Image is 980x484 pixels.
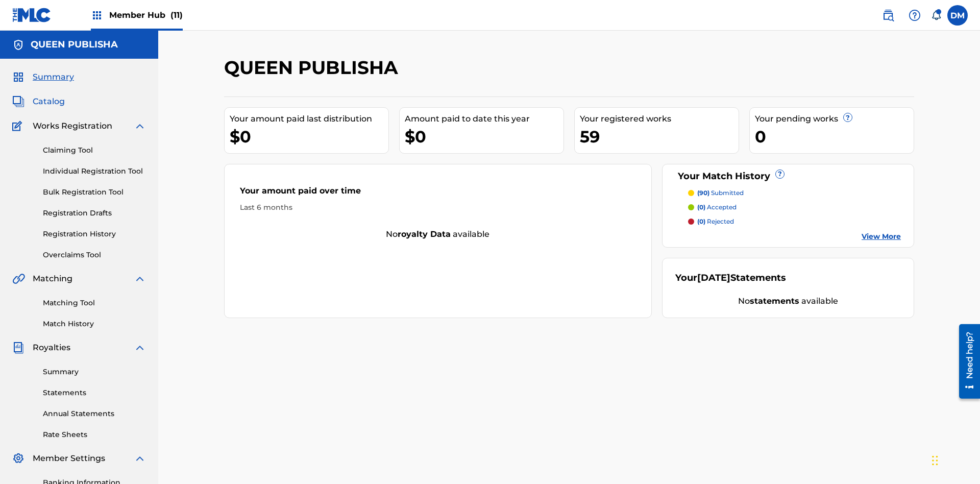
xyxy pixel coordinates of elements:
[43,166,146,177] a: Individual Registration Tool
[932,445,938,476] div: Drag
[697,188,744,198] p: submitted
[12,71,74,83] a: SummarySummary
[33,273,72,285] span: Matching
[224,56,403,79] h2: QUEEN PUBLISHA
[755,125,914,148] div: 0
[43,319,146,329] a: Match History
[31,39,118,51] h5: QUEEN PUBLISHA
[134,273,146,285] img: expand
[776,170,784,178] span: ?
[225,228,651,240] div: No available
[91,9,103,21] img: Top Rightsholders
[405,113,563,125] div: Amount paid to date this year
[12,342,24,354] img: Royalties
[33,95,65,108] span: Catalog
[43,229,146,239] a: Registration History
[12,452,24,465] img: Member Settings
[931,10,941,20] div: Notifications
[33,120,112,132] span: Works Registration
[697,217,705,225] span: (0)
[697,203,705,211] span: (0)
[134,120,146,132] img: expand
[580,113,739,125] div: Your registered works
[688,217,901,226] a: (0) rejected
[947,5,968,26] div: User Menu
[12,71,24,83] img: Summary
[12,95,24,108] img: Catalog
[43,298,146,308] a: Matching Tool
[750,296,799,306] strong: statements
[230,125,388,148] div: $0
[12,95,65,108] a: CatalogCatalog
[33,452,105,465] span: Member Settings
[862,231,901,242] a: View More
[951,320,980,404] iframe: Resource Center
[33,71,74,83] span: Summary
[878,5,898,26] a: Public Search
[43,408,146,419] a: Annual Statements
[675,271,786,285] div: Your Statements
[688,188,901,198] a: (90) submitted
[43,429,146,440] a: Rate Sheets
[580,125,739,148] div: 59
[675,295,901,307] div: No available
[675,170,901,183] div: Your Match History
[43,388,146,398] a: Statements
[909,9,921,21] img: help
[405,125,563,148] div: $0
[697,217,734,226] p: rejected
[688,203,901,212] a: (0) accepted
[882,9,894,21] img: search
[134,452,146,465] img: expand
[12,273,25,285] img: Matching
[697,272,730,283] span: [DATE]
[929,435,980,484] iframe: Chat Widget
[240,185,636,202] div: Your amount paid over time
[240,202,636,213] div: Last 6 months
[697,203,737,212] p: accepted
[170,10,183,20] span: (11)
[134,342,146,354] img: expand
[230,113,388,125] div: Your amount paid last distribution
[43,367,146,377] a: Summary
[43,145,146,156] a: Claiming Tool
[755,113,914,125] div: Your pending works
[43,250,146,260] a: Overclaims Tool
[904,5,925,26] div: Help
[398,229,451,239] strong: royalty data
[12,120,26,132] img: Works Registration
[697,189,709,197] span: (90)
[33,342,70,354] span: Royalties
[43,208,146,219] a: Registration Drafts
[43,187,146,198] a: Bulk Registration Tool
[12,8,52,22] img: MLC Logo
[844,113,852,122] span: ?
[12,39,24,51] img: Accounts
[109,9,183,21] span: Member Hub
